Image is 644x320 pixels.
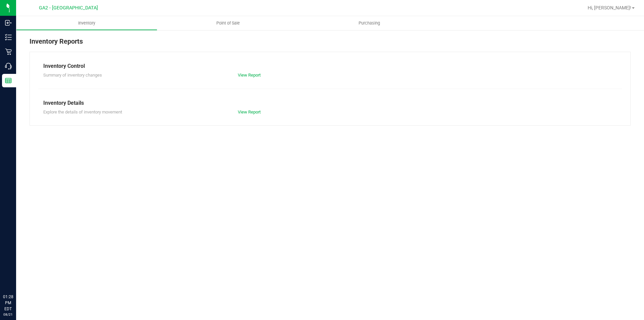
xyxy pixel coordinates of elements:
a: View Report [238,73,261,78]
div: Inventory Control [43,62,617,70]
inline-svg: Inventory [5,34,12,41]
iframe: Resource center [7,266,27,286]
inline-svg: Reports [5,77,12,84]
span: Point of Sale [207,20,249,26]
a: Purchasing [299,16,440,30]
inline-svg: Call Center [5,63,12,70]
p: 01:28 PM EDT [3,294,13,312]
span: Purchasing [350,20,389,26]
span: Hi, [PERSON_NAME]! [588,5,631,10]
a: View Report [238,109,261,115]
span: Summary of inventory changes [43,73,102,78]
a: Inventory [16,16,157,30]
span: Inventory [69,20,104,26]
div: Inventory Reports [30,36,631,52]
inline-svg: Inbound [5,19,12,26]
a: Point of Sale [157,16,299,30]
inline-svg: Retail [5,48,12,55]
p: 08/21 [3,312,13,317]
div: Inventory Details [43,99,617,107]
span: Explore the details of inventory movement [43,109,122,115]
span: GA2 - [GEOGRAPHIC_DATA] [39,5,98,11]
